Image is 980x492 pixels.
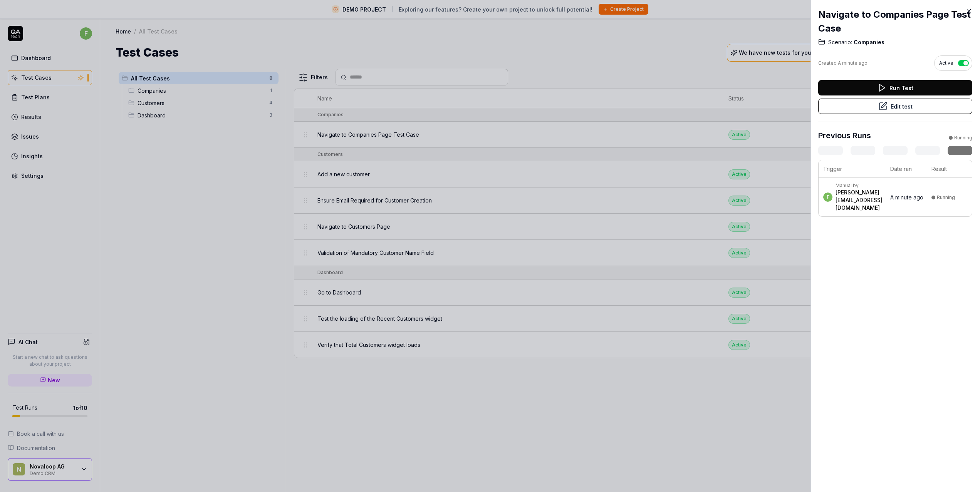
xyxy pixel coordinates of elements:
span: Active [939,60,953,67]
span: Companies [852,38,884,46]
span: Scenario: [828,38,852,46]
div: [PERSON_NAME][EMAIL_ADDRESS][DOMAIN_NAME] [836,189,883,212]
button: Edit test [818,99,972,114]
time: A minute ago [890,194,923,201]
h2: Navigate to Companies Page Test Case [818,8,972,35]
th: Date ran [886,160,927,178]
h3: Previous Runs [818,130,871,141]
th: Trigger [819,160,886,178]
time: A minute ago [838,60,868,66]
div: Created [818,60,868,67]
th: Result [927,160,972,178]
div: Manual by [836,182,883,189]
span: f [823,192,832,202]
div: Running [954,134,972,141]
button: Run Test [818,80,972,95]
div: Running [937,194,955,200]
